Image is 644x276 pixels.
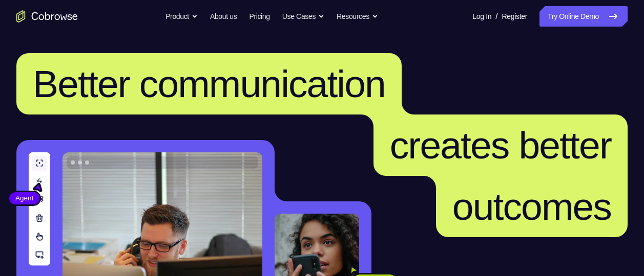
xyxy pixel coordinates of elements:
[495,10,497,22] span: /
[165,6,198,27] button: Product
[472,6,491,27] a: Log In
[390,124,611,167] span: creates better
[282,6,324,27] button: Use Cases
[249,6,269,27] a: Pricing
[452,185,611,228] span: outcomes
[16,10,78,22] a: Go to the home page
[33,62,385,105] span: Better communication
[502,6,527,27] a: Register
[210,6,237,27] a: About us
[337,6,378,27] button: Resources
[539,6,628,27] a: Try Online Demo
